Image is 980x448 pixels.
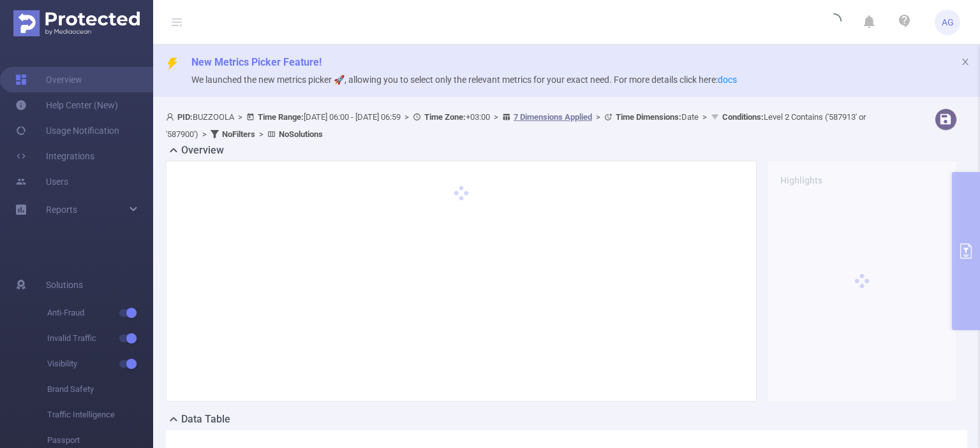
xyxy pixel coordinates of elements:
[191,75,737,85] span: We launched the new metrics picker 🚀, allowing you to select only the relevant metrics for your e...
[166,113,177,121] i: icon: user
[255,129,267,139] span: >
[616,112,681,122] b: Time Dimensions :
[961,55,970,69] button: icon: close
[47,326,153,351] span: Invalid Traffic
[46,272,83,298] span: Solutions
[47,377,153,402] span: Brand Safety
[191,56,322,68] span: New Metrics Picker Feature!
[826,13,842,31] i: icon: loading
[592,112,604,122] span: >
[47,300,153,326] span: Anti-Fraud
[181,143,224,158] h2: Overview
[222,129,255,139] b: No Filters
[722,112,764,122] b: Conditions :
[47,351,153,377] span: Visibility
[15,67,82,92] a: Overview
[258,112,304,122] b: Time Range:
[616,112,699,122] span: Date
[942,10,954,35] span: AG
[490,112,502,122] span: >
[177,112,193,122] b: PID:
[198,129,211,139] span: >
[13,10,140,36] img: Protected Media
[46,197,77,222] a: Reports
[401,112,413,122] span: >
[181,412,230,427] h2: Data Table
[699,112,711,122] span: >
[166,57,179,70] i: icon: thunderbolt
[514,112,592,122] u: 7 Dimensions Applied
[279,129,323,139] b: No Solutions
[961,57,970,66] i: icon: close
[424,112,466,122] b: Time Zone:
[166,112,866,139] span: BUZZOOLA [DATE] 06:00 - [DATE] 06:59 +03:00
[15,169,68,194] a: Users
[15,92,118,118] a: Help Center (New)
[15,143,94,169] a: Integrations
[47,402,153,428] span: Traffic Intelligence
[234,112,246,122] span: >
[718,75,737,85] a: docs
[15,118,119,143] a: Usage Notification
[46,205,77,215] span: Reports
